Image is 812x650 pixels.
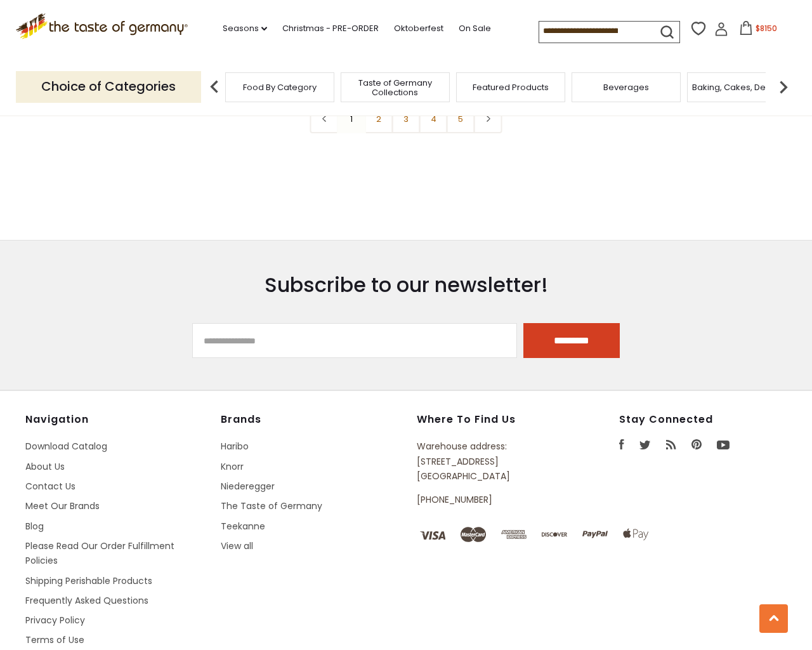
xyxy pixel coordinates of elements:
a: View all [221,540,253,552]
a: Taste of Germany Collections [344,78,446,97]
a: Featured Products [473,83,549,92]
button: $8150 [731,21,785,40]
a: 4 [419,105,448,133]
a: Privacy Policy [25,614,85,627]
a: 2 [365,105,393,133]
a: Knorr [221,460,244,473]
h4: Navigation [25,413,208,426]
img: next arrow [771,74,796,100]
a: Frequently Asked Questions [25,594,148,607]
h4: Stay Connected [619,413,787,426]
a: Download Catalog [25,440,107,453]
a: On Sale [459,22,491,36]
a: About Us [25,460,65,473]
a: The Taste of Germany [221,500,322,512]
a: Christmas - PRE-ORDER [282,22,379,36]
h4: Where to find us [417,413,561,426]
a: Teekanne [221,520,265,533]
a: Haribo [221,440,249,453]
span: $8150 [756,23,777,34]
a: 5 [447,105,475,133]
a: Seasons [223,22,267,36]
a: Please Read Our Order Fulfillment Policies [25,540,174,567]
a: Contact Us [25,480,75,493]
h3: Subscribe to our newsletter! [192,272,620,298]
a: 3 [392,105,421,133]
a: Baking, Cakes, Desserts [692,83,790,92]
p: [PHONE_NUMBER] [417,493,561,507]
a: Food By Category [243,83,317,92]
a: Niederegger [221,480,275,493]
a: Beverages [603,83,649,92]
a: Terms of Use [25,633,84,646]
img: previous arrow [202,74,227,100]
h4: Brands [221,413,403,426]
a: Shipping Perishable Products [25,574,152,587]
a: Blog [25,520,44,533]
a: Oktoberfest [394,22,443,36]
p: Warehouse address: [STREET_ADDRESS] [GEOGRAPHIC_DATA] [417,439,561,484]
p: Choice of Categories [16,71,201,102]
a: Meet Our Brands [25,500,100,512]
